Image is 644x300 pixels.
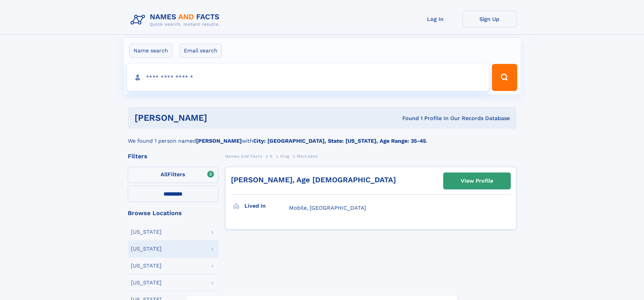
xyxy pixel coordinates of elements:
[131,280,162,285] div: [US_STATE]
[270,154,273,159] span: K
[131,263,162,269] div: [US_STATE]
[280,154,289,159] span: King
[408,11,462,27] a: Log In
[131,229,162,235] div: [US_STATE]
[128,153,218,159] div: Filters
[127,64,489,91] input: search input
[289,205,366,211] span: Mobile, [GEOGRAPHIC_DATA]
[180,44,222,58] label: Email search
[231,176,396,184] a: [PERSON_NAME], Age [DEMOGRAPHIC_DATA]
[225,152,262,160] a: Names and Facts
[196,138,242,144] b: [PERSON_NAME]
[462,11,517,27] a: Sign Up
[280,152,289,160] a: King
[128,210,218,216] div: Browse Locations
[492,64,517,91] button: Search Button
[131,246,162,252] div: [US_STATE]
[135,114,305,122] h1: [PERSON_NAME]
[461,173,493,189] div: View Profile
[297,154,318,159] span: Mercedes
[270,152,273,160] a: K
[305,115,510,122] div: Found 1 Profile In Our Records Database
[128,11,225,29] img: Logo Names and Facts
[444,173,510,189] a: View Profile
[128,129,517,145] div: We found 1 person named with .
[244,200,289,212] h3: Lived in
[128,167,218,183] label: Filters
[161,171,168,178] span: All
[129,44,172,58] label: Name search
[253,138,426,144] b: City: [GEOGRAPHIC_DATA], State: [US_STATE], Age Range: 35-45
